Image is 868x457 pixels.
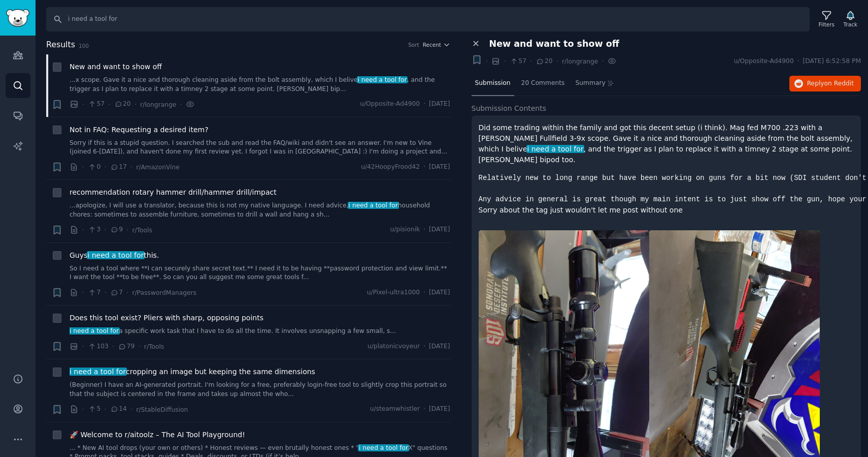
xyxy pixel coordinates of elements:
span: Submission [475,79,511,88]
span: i need a tool for [69,368,127,376]
span: [DATE] 6:52:58 PM [803,57,861,66]
span: · [126,287,128,298]
a: Guysi need a tool forthis. [70,250,159,261]
a: i need a tool fora specific work task that I have to do all the time. It involves unsnapping a fe... [70,327,450,336]
span: 20 [536,57,552,66]
span: u/Opposite-Ad4900 [360,100,420,109]
span: 103 [88,342,109,351]
span: Recent [423,41,441,48]
a: ...x scope. Gave it a nice and thorough cleaning aside from the bolt assembly, which I belivei ne... [70,76,450,94]
span: · [126,225,128,235]
span: · [423,288,425,297]
span: · [797,57,799,66]
span: u/platonicvoyeur [368,342,420,351]
span: 0 [88,163,101,172]
span: i need a tool for [526,145,585,153]
span: u/Pixel-ultra1000 [367,288,420,297]
span: 17 [110,163,127,172]
span: · [556,56,558,67]
span: r/Tools [144,343,164,350]
span: 20 Comments [521,79,565,88]
span: · [82,341,84,352]
span: New and want to show off [489,39,619,49]
span: [DATE] [429,225,450,234]
span: · [104,162,106,172]
a: recommendation rotary hammer drill/hammer drill/impact [70,187,277,198]
span: · [104,287,106,298]
span: · [82,162,84,172]
span: · [112,341,114,352]
span: cropping an image but keeping the same dimensions [70,367,315,377]
a: i need a tool forcropping an image but keeping the same dimensions [70,367,315,377]
span: [DATE] [429,405,450,414]
a: ...apologize, I will use a translator, because this is not my native language. I need advice,i ne... [70,201,450,219]
span: · [180,99,182,110]
span: 100 [79,43,89,49]
span: [DATE] [429,342,450,351]
span: 5 [88,405,101,414]
span: 7 [110,288,123,297]
a: So I need a tool where **I can securely share secret text.** I need it to be having **password pr... [70,264,450,282]
img: GummySearch logo [6,9,29,27]
span: · [108,99,110,110]
span: r/PasswordManagers [132,289,196,296]
span: · [82,99,84,110]
a: New and want to show off [70,62,162,72]
span: [DATE] [429,288,450,297]
span: · [82,404,84,415]
a: Sorry if this is a stupid question. I searched the sub and read the FAQ/wiki and didn't see an an... [70,139,450,157]
a: 🚀 Welcome to r/aitoolz – The AI Tool Playground! [70,430,245,440]
div: Sort [408,41,419,48]
span: · [138,341,140,352]
span: Summary [575,79,605,88]
span: u/pisionik [390,225,420,234]
span: · [504,56,506,67]
a: Does this tool exist? Pliers with sharp, opposing points [70,313,263,323]
a: Replyon Reddit [789,76,861,92]
span: 14 [110,405,127,414]
a: Not in FAQ: Requesting a desired item? [70,125,209,135]
span: · [530,56,532,67]
span: 9 [110,225,123,234]
div: Filters [819,21,834,28]
span: 57 [510,57,526,66]
span: 3 [88,225,101,234]
span: i need a tool for [348,202,399,209]
span: · [104,225,106,235]
p: Sorry about the tag just wouldn't let me post without one [479,205,854,216]
input: Search Keyword [46,7,810,32]
span: · [602,56,604,67]
span: u/42HoopyFrood42 [361,163,420,172]
span: Guys this. [70,250,159,261]
span: · [130,404,132,415]
span: u/Opposite-Ad4900 [734,57,794,66]
span: on Reddit [824,80,854,87]
span: r/longrange [140,101,176,108]
span: 79 [118,342,135,351]
button: Recent [423,41,450,48]
span: · [423,342,425,351]
a: (Beginner) I have an AI-generated portrait. I'm looking for a free, preferably login-free tool to... [70,381,450,399]
button: Track [840,9,861,30]
span: Results [46,39,75,51]
span: · [423,100,425,109]
span: 7 [88,288,101,297]
span: · [486,56,488,67]
span: · [423,163,425,172]
p: Did some trading within the family and got this decent setup (i think). Mag fed M700 .223 with a ... [479,123,854,165]
span: r/Tools [132,227,152,234]
span: · [130,162,132,172]
span: · [104,404,106,415]
span: · [135,99,137,110]
span: 20 [114,100,131,109]
span: · [82,287,84,298]
span: [DATE] [429,100,450,109]
span: · [423,405,425,414]
span: Submission Contents [472,103,547,114]
span: i need a tool for [357,76,408,83]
